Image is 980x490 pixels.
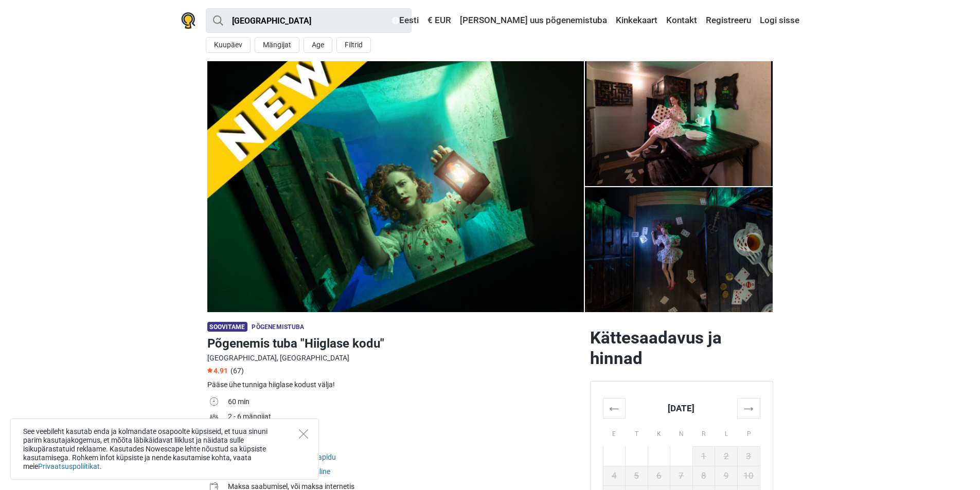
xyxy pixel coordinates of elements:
[670,466,693,485] td: 7
[603,418,626,446] th: E
[392,17,399,24] img: Eesti
[715,466,738,485] td: 9
[737,446,760,466] td: 3
[648,466,670,485] td: 6
[737,398,760,418] th: →
[207,61,584,312] a: Põgenemis tuba "Hiiglase kodu" photo 12
[252,323,304,331] span: Põgenemistuba
[603,398,626,418] th: ←
[207,368,212,373] img: Star
[389,11,421,30] a: Eesti
[757,11,799,30] a: Logi sisse
[664,11,700,30] a: Kontakt
[670,418,693,446] th: N
[590,328,773,369] h2: Kättesaadavus ja hinnad
[228,440,582,465] td: , ,
[230,367,244,375] span: (67)
[181,12,195,29] img: Nowescape logo
[692,446,715,466] td: 1
[38,462,100,470] a: Privaatsuspoliitikat
[585,187,773,312] a: Põgenemis tuba "Hiiglase kodu" photo 4
[255,37,299,53] button: Mängijat
[207,334,582,353] h1: Põgenemis tuba "Hiiglase kodu"
[207,379,582,390] div: Pääse ühe tunniga hiiglase kodust välja!
[613,11,660,30] a: Kinkekaart
[336,37,371,53] button: Filtrid
[206,37,251,53] button: Kuupäev
[10,419,319,480] div: See veebileht kasutab enda ja kolmandate osapoolte küpsiseid, et tuua sinuni parim kasutajakogemu...
[648,418,670,446] th: K
[228,441,582,452] div: Väga hea:
[228,395,582,410] td: 60 min
[457,11,610,30] a: [PERSON_NAME] uus põgenemistuba
[299,429,308,439] button: Close
[626,418,648,446] th: T
[228,465,582,480] td: , ,
[692,418,715,446] th: R
[737,466,760,485] td: 10
[715,418,738,446] th: L
[585,187,773,312] img: Põgenemis tuba "Hiiglase kodu" photo 5
[603,466,626,485] td: 4
[626,466,648,485] td: 5
[228,410,582,425] td: 2 - 6 mängijat
[585,61,773,186] a: Põgenemis tuba "Hiiglase kodu" photo 3
[425,11,454,30] a: € EUR
[207,367,228,375] span: 4.91
[206,8,412,33] input: proovi “Tallinn”
[304,37,332,53] button: Age
[737,418,760,446] th: P
[715,446,738,466] td: 2
[626,398,738,418] th: [DATE]
[207,353,582,364] div: [GEOGRAPHIC_DATA], [GEOGRAPHIC_DATA]
[692,466,715,485] td: 8
[703,11,754,30] a: Registreeru
[207,322,248,332] span: Soovitame
[585,61,773,186] img: Põgenemis tuba "Hiiglase kodu" photo 4
[207,61,584,312] img: Põgenemis tuba "Hiiglase kodu" photo 13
